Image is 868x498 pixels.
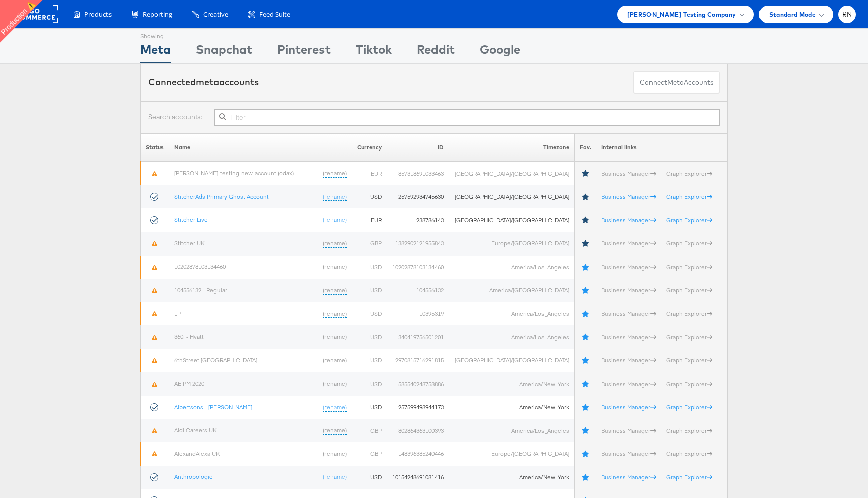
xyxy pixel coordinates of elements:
[323,426,347,435] a: (rename)
[387,185,449,209] td: 257592934745630
[387,466,449,489] td: 10154248691081416
[352,442,387,466] td: GBP
[601,380,656,388] a: Business Manager
[174,473,213,480] a: Anthropologie
[387,442,449,466] td: 148396385240446
[174,239,205,247] a: Stitcher UK
[449,162,574,185] td: [GEOGRAPHIC_DATA]/[GEOGRAPHIC_DATA]
[449,325,574,349] td: America/Los_Angeles
[842,11,852,18] span: RN
[449,302,574,326] td: America/Los_Angeles
[666,403,712,411] a: Graph Explorer
[174,286,227,294] a: 104556132 - Regular
[352,302,387,326] td: USD
[84,10,112,19] span: Products
[169,133,352,162] th: Name
[323,310,347,318] a: (rename)
[387,325,449,349] td: 340419756501201
[352,466,387,489] td: USD
[387,349,449,372] td: 2970815716291815
[174,426,217,434] a: Aldi Careers UK
[666,263,712,271] a: Graph Explorer
[449,279,574,302] td: America/[GEOGRAPHIC_DATA]
[601,450,656,457] a: Business Manager
[667,78,684,87] span: meta
[666,450,712,457] a: Graph Explorer
[449,256,574,279] td: America/Los_Angeles
[601,403,656,411] a: Business Manager
[323,356,347,365] a: (rename)
[666,286,712,294] a: Graph Explorer
[323,333,347,341] a: (rename)
[352,232,387,256] td: GBP
[601,170,656,177] a: Business Manager
[387,256,449,279] td: 10202878103134460
[174,193,269,200] a: StitcherAds Primary Ghost Account
[387,162,449,185] td: 857318691033463
[352,256,387,279] td: USD
[666,356,712,364] a: Graph Explorer
[352,396,387,419] td: USD
[601,356,656,364] a: Business Manager
[140,29,171,41] div: Showing
[387,419,449,442] td: 802864363100393
[352,133,387,162] th: Currency
[449,396,574,419] td: America/New_York
[143,10,172,19] span: Reporting
[323,193,347,201] a: (rename)
[174,169,294,177] a: [PERSON_NAME]-testing-new-account (odax)
[666,427,712,434] a: Graph Explorer
[666,193,712,200] a: Graph Explorer
[601,216,656,224] a: Business Manager
[601,286,656,294] a: Business Manager
[352,208,387,232] td: EUR
[666,239,712,247] a: Graph Explorer
[387,396,449,419] td: 257599498944173
[387,372,449,396] td: 585540248758886
[148,76,259,89] div: Connected accounts
[449,372,574,396] td: America/New_York
[387,302,449,326] td: 10395319
[323,403,347,412] a: (rename)
[174,403,252,411] a: Albertsons - [PERSON_NAME]
[769,9,816,20] span: Standard Mode
[352,185,387,209] td: USD
[352,162,387,185] td: EUR
[387,208,449,232] td: 238786143
[601,310,656,317] a: Business Manager
[203,10,228,19] span: Creative
[352,279,387,302] td: USD
[666,310,712,317] a: Graph Explorer
[323,239,347,248] a: (rename)
[449,232,574,256] td: Europe/[GEOGRAPHIC_DATA]
[323,473,347,481] a: (rename)
[666,216,712,224] a: Graph Explorer
[633,71,720,94] button: ConnectmetaAccounts
[174,333,204,340] a: 360i - Hyatt
[601,427,656,434] a: Business Manager
[601,473,656,481] a: Business Manager
[323,286,347,295] a: (rename)
[323,216,347,224] a: (rename)
[449,442,574,466] td: Europe/[GEOGRAPHIC_DATA]
[666,170,712,177] a: Graph Explorer
[449,349,574,372] td: [GEOGRAPHIC_DATA]/[GEOGRAPHIC_DATA]
[196,41,252,63] div: Snapchat
[277,41,331,63] div: Pinterest
[601,193,656,200] a: Business Manager
[449,133,574,162] th: Timezone
[387,279,449,302] td: 104556132
[196,76,219,88] span: meta
[352,349,387,372] td: USD
[323,169,347,178] a: (rename)
[259,10,290,19] span: Feed Suite
[323,263,347,271] a: (rename)
[480,41,520,63] div: Google
[352,419,387,442] td: GBP
[352,325,387,349] td: USD
[601,333,656,341] a: Business Manager
[449,466,574,489] td: America/New_York
[449,419,574,442] td: America/Los_Angeles
[387,232,449,256] td: 1382902121955843
[174,450,220,457] a: AlexandAlexa UK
